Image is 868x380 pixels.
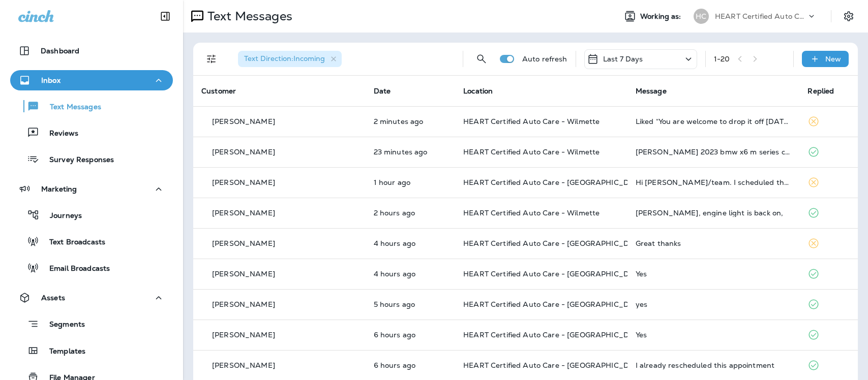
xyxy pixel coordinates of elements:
span: HEART Certified Auto Care - [GEOGRAPHIC_DATA] [463,330,646,339]
p: Assets [41,294,65,302]
p: Sep 11, 2025 03:11 PM [374,178,447,186]
p: Survey Responses [39,155,114,165]
p: Email Broadcasts [39,264,110,274]
div: Yes [636,270,792,278]
p: Inbox [41,76,61,84]
p: Auto refresh [522,55,567,63]
p: Dashboard [41,47,79,55]
p: [PERSON_NAME] [212,117,275,125]
span: Customer [201,86,236,96]
button: Segments [10,313,173,335]
p: Text Messages [40,103,101,112]
p: Sep 11, 2025 10:52 AM [374,331,447,339]
p: Sep 11, 2025 04:48 PM [374,148,447,156]
span: HEART Certified Auto Care - [GEOGRAPHIC_DATA] [463,239,646,248]
p: [PERSON_NAME] [212,148,275,156]
p: New [825,55,841,63]
p: [PERSON_NAME] [212,331,275,339]
p: Sep 11, 2025 11:21 AM [374,300,447,308]
span: Working as: [640,12,683,21]
div: I already rescheduled this appointment [636,361,792,369]
span: Replied [807,86,834,96]
p: Text Messages [203,9,292,24]
p: Reviews [39,129,78,139]
button: Templates [10,340,173,361]
div: Armando, engine light is back on, [636,209,792,217]
div: 1 - 20 [714,55,730,63]
span: HEART Certified Auto Care - Wilmette [463,147,600,156]
p: [PERSON_NAME] [212,361,275,369]
button: Filters [201,49,222,69]
p: Text Broadcasts [39,238,105,247]
div: Stephen Dress 2023 bmw x6 m series competition Looking for a more all season tire Thanks [636,148,792,156]
div: yes [636,300,792,308]
span: Location [463,86,493,96]
span: HEART Certified Auto Care - Wilmette [463,208,600,217]
span: Date [374,86,391,96]
span: Text Direction : Incoming [244,54,325,63]
p: Sep 11, 2025 02:40 PM [374,209,447,217]
p: [PERSON_NAME] [212,239,275,247]
p: Journeys [40,211,82,221]
div: Hi Kieesha/team. I scheduled the Acura for tomorrow and we'll be dropping off tonight. I forgot t... [636,178,792,186]
p: [PERSON_NAME] [212,300,275,308]
p: [PERSON_NAME] [212,178,275,186]
span: Message [636,86,667,96]
p: Sep 11, 2025 12:28 PM [374,270,447,278]
span: HEART Certified Auto Care - [GEOGRAPHIC_DATA] [463,300,646,309]
button: Inbox [10,70,173,90]
button: Text Broadcasts [10,231,173,252]
button: Email Broadcasts [10,257,173,278]
div: Great thanks [636,239,792,247]
p: HEART Certified Auto Care [715,12,806,20]
div: Liked “You are welcome to drop it off tomorrow morning; our shop opens at 7:00 AM” [636,117,792,125]
div: Yes [636,331,792,339]
p: [PERSON_NAME] [212,209,275,217]
button: Marketing [10,179,173,199]
button: Assets [10,288,173,308]
button: Settings [840,7,858,25]
button: Text Messages [10,96,173,117]
p: Last 7 Days [603,55,643,63]
div: HC [694,9,709,24]
button: Search Messages [471,49,492,69]
p: Sep 11, 2025 12:28 PM [374,239,447,247]
p: Segments [39,320,85,330]
button: Collapse Sidebar [151,6,179,26]
p: Sep 11, 2025 10:12 AM [374,361,447,369]
div: Text Direction:Incoming [238,51,342,67]
span: HEART Certified Auto Care - [GEOGRAPHIC_DATA] [463,178,646,187]
span: HEART Certified Auto Care - [GEOGRAPHIC_DATA] [463,361,646,370]
button: Survey Responses [10,148,173,170]
button: Reviews [10,122,173,143]
p: Templates [39,347,85,357]
p: Sep 11, 2025 05:08 PM [374,117,447,125]
p: [PERSON_NAME] [212,270,275,278]
span: HEART Certified Auto Care - Wilmette [463,117,600,126]
button: Journeys [10,204,173,226]
p: Marketing [41,185,77,193]
button: Dashboard [10,41,173,61]
span: HEART Certified Auto Care - [GEOGRAPHIC_DATA] [463,269,646,278]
